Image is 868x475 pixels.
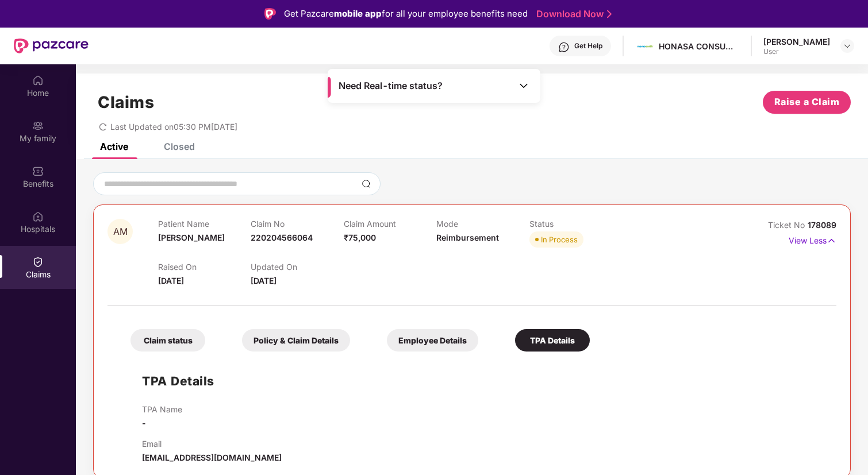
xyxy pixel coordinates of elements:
span: Need Real-time status? [339,80,443,92]
img: Stroke [607,8,612,20]
p: TPA Name [142,404,182,414]
img: svg+xml;base64,PHN2ZyBpZD0iQmVuZWZpdHMiIHhtbG5zPSJodHRwOi8vd3d3LnczLm9yZy8yMDAwL3N2ZyIgd2lkdGg9Ij... [32,165,44,177]
p: View Less [789,231,836,247]
img: svg+xml;base64,PHN2ZyBpZD0iSGVscC0zMngzMiIgeG1sbnM9Imh0dHA6Ly93d3cudzMub3JnLzIwMDAvc3ZnIiB3aWR0aD... [558,41,570,53]
span: 220204566064 [251,233,313,242]
div: User [763,47,830,56]
span: AM [113,227,128,237]
div: [PERSON_NAME] [763,36,830,47]
div: In Process [541,234,578,245]
span: [DATE] [158,276,184,285]
a: Download Now [536,8,608,20]
p: Raised On [158,262,251,272]
div: Claim status [130,329,205,352]
img: svg+xml;base64,PHN2ZyBpZD0iSG9zcGl0YWxzIiB4bWxucz0iaHR0cDovL3d3dy53My5vcmcvMjAwMC9zdmciIHdpZHRoPS... [32,211,44,222]
span: Reimbursement [436,233,499,242]
img: svg+xml;base64,PHN2ZyBpZD0iRHJvcGRvd24tMzJ4MzIiIHhtbG5zPSJodHRwOi8vd3d3LnczLm9yZy8yMDAwL3N2ZyIgd2... [843,41,852,51]
h1: Claims [98,92,154,112]
span: [EMAIL_ADDRESS][DOMAIN_NAME] [142,453,282,462]
img: svg+xml;base64,PHN2ZyBpZD0iU2VhcmNoLTMyeDMyIiB4bWxucz0iaHR0cDovL3d3dy53My5vcmcvMjAwMC9zdmciIHdpZH... [362,179,371,188]
div: Get Pazcare for all your employee benefits need [284,7,528,21]
p: Email [142,439,282,449]
div: Policy & Claim Details [242,329,350,352]
span: Raise a Claim [774,95,840,109]
p: Status [529,219,622,229]
img: svg+xml;base64,PHN2ZyBpZD0iSG9tZSIgeG1sbnM9Imh0dHA6Ly93d3cudzMub3JnLzIwMDAvc3ZnIiB3aWR0aD0iMjAiIG... [32,75,44,86]
span: - [142,418,146,428]
span: ₹75,000 [344,233,376,242]
span: 178089 [808,220,836,230]
div: Employee Details [387,329,478,352]
div: Closed [164,141,195,152]
img: svg+xml;base64,PHN2ZyB4bWxucz0iaHR0cDovL3d3dy53My5vcmcvMjAwMC9zdmciIHdpZHRoPSIxNyIgaGVpZ2h0PSIxNy... [827,234,836,247]
div: Active [100,141,128,152]
div: Get Help [574,41,602,51]
img: Toggle Icon [518,80,529,91]
h1: TPA Details [142,372,214,391]
div: TPA Details [515,329,590,352]
img: svg+xml;base64,PHN2ZyB3aWR0aD0iMjAiIGhlaWdodD0iMjAiIHZpZXdCb3g9IjAgMCAyMCAyMCIgZmlsbD0ibm9uZSIgeG... [32,120,44,132]
span: Last Updated on 05:30 PM[DATE] [110,122,237,132]
img: Mamaearth%20Logo.jpg [637,38,654,55]
img: svg+xml;base64,PHN2ZyBpZD0iQ2xhaW0iIHhtbG5zPSJodHRwOi8vd3d3LnczLm9yZy8yMDAwL3N2ZyIgd2lkdGg9IjIwIi... [32,256,44,268]
p: Updated On [251,262,343,272]
strong: mobile app [334,8,382,19]
img: Logo [264,8,276,20]
div: HONASA CONSUMER LIMITED [659,41,739,52]
span: redo [99,122,107,132]
p: Mode [436,219,529,229]
span: [PERSON_NAME] [158,233,225,242]
span: [DATE] [251,276,276,285]
img: New Pazcare Logo [14,38,89,53]
p: Claim Amount [344,219,436,229]
span: Ticket No [768,220,808,230]
p: Patient Name [158,219,251,229]
button: Raise a Claim [763,91,851,114]
p: Claim No [251,219,343,229]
